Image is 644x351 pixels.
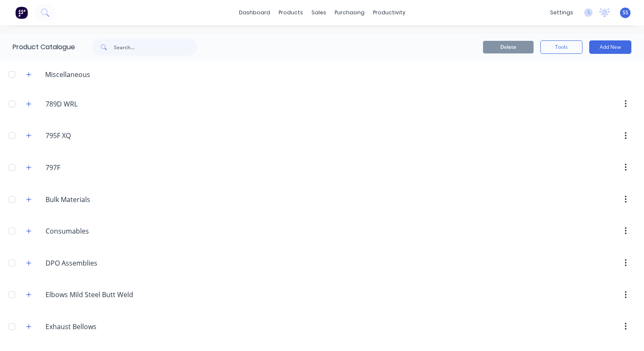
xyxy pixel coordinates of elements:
[623,9,628,16] span: SS
[274,6,307,19] div: products
[46,290,145,300] input: Enter category name
[369,6,410,19] div: productivity
[46,130,145,141] input: Enter category name
[46,322,145,332] input: Enter category name
[15,6,28,19] img: Factory
[46,162,145,173] input: Enter category name
[46,226,145,236] input: Enter category name
[46,99,145,109] input: Enter category name
[330,6,369,19] div: purchasing
[46,258,145,268] input: Enter category name
[483,41,534,53] button: Delete
[114,39,197,56] input: Search...
[546,6,577,19] div: settings
[540,40,582,54] button: Tools
[38,69,97,80] div: Miscellaneous
[46,194,145,205] input: Enter category name
[307,6,330,19] div: sales
[235,6,274,19] a: dashboard
[589,40,631,54] button: Add New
